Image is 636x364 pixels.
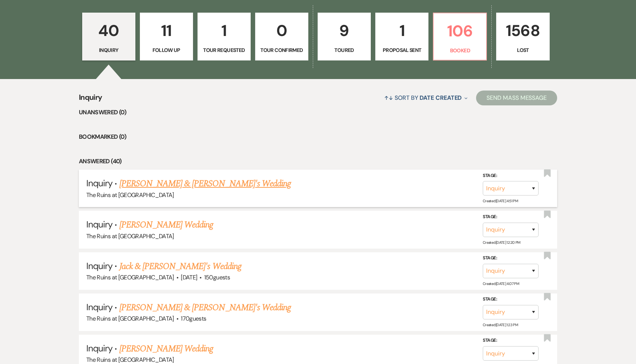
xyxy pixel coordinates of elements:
p: Proposal Sent [380,46,424,54]
a: [PERSON_NAME] Wedding [119,218,213,232]
span: Inquiry [86,260,112,272]
p: 11 [145,18,188,43]
p: 106 [438,19,482,43]
p: Follow Up [145,46,188,54]
label: Stage: [483,337,539,345]
span: Created: [DATE] 4:07 PM [483,281,519,286]
span: 170 guests [181,315,206,322]
span: Inquiry [86,301,112,313]
span: Inquiry [86,342,112,354]
button: Sort By Date Created [381,88,470,108]
a: 1Tour Requested [197,13,251,61]
label: Stage: [483,254,539,262]
button: Send Mass Message [476,91,557,105]
span: The Ruins at [GEOGRAPHIC_DATA] [86,315,174,322]
span: Created: [DATE] 12:20 PM [483,240,520,245]
span: The Ruins at [GEOGRAPHIC_DATA] [86,232,174,240]
a: 1568Lost [496,13,549,61]
a: 40Inquiry [82,13,135,61]
li: Bookmarked (0) [79,132,557,142]
a: 106Booked [433,13,487,61]
span: [DATE] [181,273,197,281]
p: Tour Requested [202,46,246,54]
li: Answered (40) [79,157,557,166]
a: [PERSON_NAME] Wedding [119,342,213,355]
p: 40 [87,18,131,43]
p: 9 [322,18,366,43]
span: Inquiry [86,177,112,189]
span: 150 guests [204,273,230,281]
li: Unanswered (0) [79,108,557,117]
span: Date Created [420,94,462,102]
label: Stage: [483,172,539,180]
p: 0 [260,18,303,43]
label: Stage: [483,213,539,221]
span: The Ruins at [GEOGRAPHIC_DATA] [86,356,174,364]
a: Jack & [PERSON_NAME]'s Wedding [119,260,241,273]
p: 1 [380,18,424,43]
span: Created: [DATE] 4:51 PM [483,199,518,203]
p: Lost [501,46,545,54]
a: [PERSON_NAME] & [PERSON_NAME]'s Wedding [119,301,291,314]
span: Inquiry [86,219,112,230]
a: [PERSON_NAME] & [PERSON_NAME]'s Wedding [119,177,291,190]
p: Booked [438,46,482,55]
p: 1568 [501,18,545,43]
label: Stage: [483,295,539,304]
p: Tour Confirmed [260,46,303,54]
span: Created: [DATE] 1:23 PM [483,322,518,327]
p: Toured [322,46,366,54]
a: 11Follow Up [140,13,193,61]
p: 1 [202,18,246,43]
p: Inquiry [87,46,131,54]
span: Inquiry [79,92,102,108]
a: 1Proposal Sent [375,13,428,61]
span: The Ruins at [GEOGRAPHIC_DATA] [86,191,174,199]
a: 0Tour Confirmed [255,13,308,61]
span: ↑↓ [384,94,393,102]
span: The Ruins at [GEOGRAPHIC_DATA] [86,273,174,281]
a: 9Toured [318,13,371,61]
